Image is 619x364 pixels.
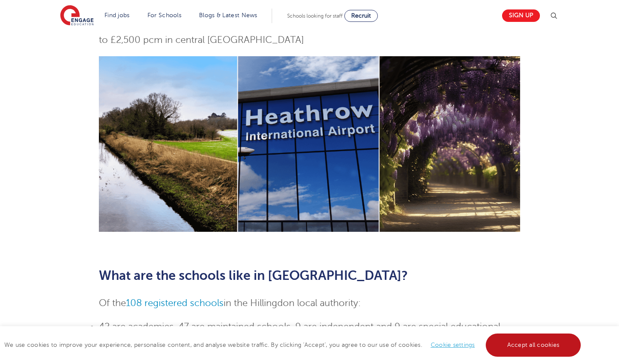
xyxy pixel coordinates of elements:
a: Blogs & Latest News [199,12,257,18]
span: Of the in the Hillingdon local authority: [99,298,361,308]
span: What are the schools like in [GEOGRAPHIC_DATA]? [99,268,408,283]
a: For Schools [147,12,181,18]
span: Schools looking for staff [287,13,343,19]
span: We use cookies to improve your experience, personalise content, and analyse website traffic. By c... [4,342,583,348]
a: Sign up [502,9,540,22]
a: 108 registered schools [126,298,224,308]
a: Accept all cookies [486,334,581,357]
a: Recruit [344,10,378,22]
span: 42 are academies, 47 are maintained schools, 9 are independent and 9 are special educational need... [99,322,500,347]
a: Find jobs [104,12,130,18]
a: Cookie settings [431,342,475,348]
span: Recruit [351,12,371,19]
img: Engage Education [60,5,94,27]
